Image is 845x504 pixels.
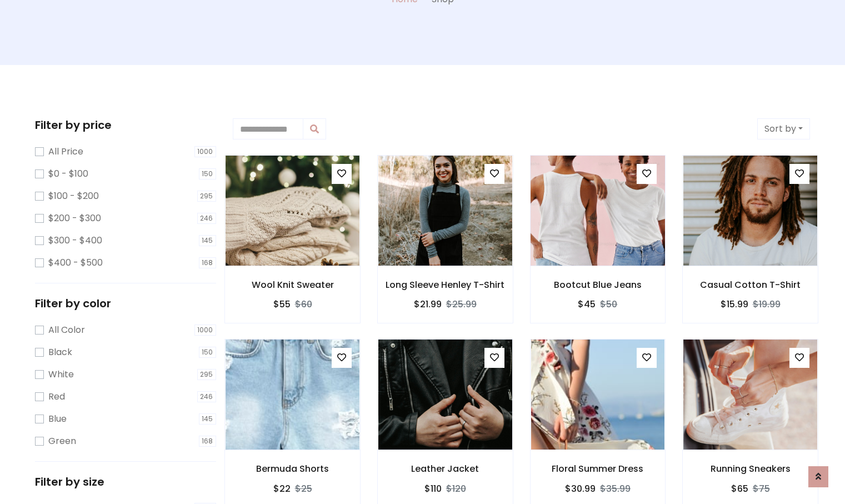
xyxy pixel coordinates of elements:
del: $120 [446,482,466,495]
button: Sort by [757,118,810,139]
label: $300 - $400 [48,234,102,247]
span: 150 [199,347,217,358]
span: 1000 [194,146,217,157]
h5: Filter by price [35,118,216,132]
h6: Casual Cotton T-Shirt [683,280,818,290]
h6: $22 [273,483,291,494]
h6: Running Sneakers [683,463,818,474]
label: Black [48,346,72,359]
span: 246 [197,391,217,402]
span: 145 [199,413,217,425]
del: $75 [753,482,770,495]
label: Red [48,390,65,403]
del: $60 [295,298,312,311]
span: 168 [199,257,217,268]
span: 1000 [194,325,217,336]
label: Blue [48,412,67,426]
h5: Filter by color [35,297,216,310]
h6: Bootcut Blue Jeans [531,280,666,290]
h6: $110 [424,483,442,494]
label: All Color [48,323,85,337]
label: $200 - $300 [48,212,101,225]
label: $0 - $100 [48,167,88,181]
h6: $65 [731,483,748,494]
h6: Floral Summer Dress [531,463,666,474]
h5: Filter by size [35,475,216,488]
span: 150 [199,168,217,179]
label: $400 - $500 [48,256,103,270]
label: Green [48,435,76,448]
label: White [48,368,74,381]
del: $19.99 [753,298,781,311]
del: $25.99 [446,298,477,311]
span: 145 [199,235,217,246]
h6: $30.99 [565,483,596,494]
h6: Wool Knit Sweater [225,280,360,290]
h6: $21.99 [414,299,442,310]
label: $100 - $200 [48,189,99,203]
h6: $55 [273,299,291,310]
h6: $15.99 [721,299,748,310]
span: 295 [197,369,217,380]
del: $50 [600,298,617,311]
label: All Price [48,145,83,158]
span: 246 [197,213,217,224]
h6: Leather Jacket [378,463,513,474]
span: 168 [199,436,217,447]
span: 295 [197,191,217,202]
h6: Long Sleeve Henley T-Shirt [378,280,513,290]
del: $25 [295,482,312,495]
del: $35.99 [600,482,631,495]
h6: Bermuda Shorts [225,463,360,474]
h6: $45 [578,299,596,310]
